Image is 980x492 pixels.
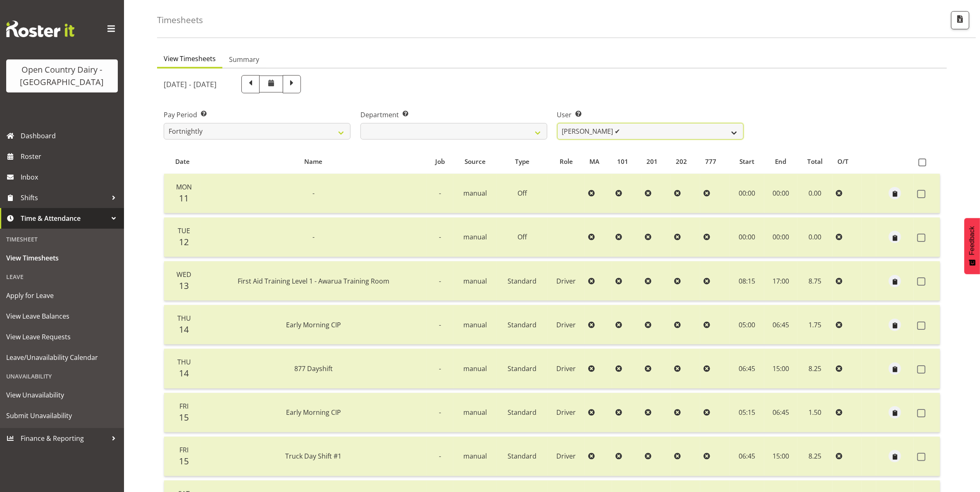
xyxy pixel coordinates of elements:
[560,157,573,166] span: Role
[730,174,764,213] td: 00:00
[764,393,797,433] td: 06:45
[730,261,764,301] td: 08:15
[179,280,189,291] span: 13
[439,189,441,198] span: -
[305,157,323,166] span: Name
[797,393,832,433] td: 1.50
[497,261,548,301] td: Standard
[435,157,445,166] span: Job
[177,314,191,323] span: Thu
[557,110,744,120] label: User
[463,408,487,417] span: manual
[556,408,576,417] span: Driver
[646,157,658,166] span: 201
[21,212,107,225] span: Time & Attendance
[764,305,797,345] td: 06:45
[164,110,351,120] label: Pay Period
[556,364,576,373] span: Driver
[179,236,189,248] span: 12
[2,368,122,385] div: Unavailability
[164,80,217,89] h5: [DATE] - [DATE]
[497,174,548,213] td: Off
[6,351,118,364] span: Leave/Unavailability Calendar
[764,349,797,388] td: 15:00
[497,393,548,433] td: Standard
[2,248,122,268] a: View Timesheets
[179,445,188,454] span: Fri
[2,347,122,368] a: Leave/Unavailability Calendar
[797,305,832,345] td: 1.75
[175,157,190,166] span: Date
[439,364,441,373] span: -
[797,437,832,476] td: 8.25
[294,364,333,373] span: 877 Dayshift
[497,305,548,345] td: Standard
[951,11,969,29] button: Export CSV
[14,64,110,88] div: Open Country Dairy - [GEOGRAPHIC_DATA]
[676,157,687,166] span: 202
[837,157,849,166] span: O/T
[968,226,976,255] span: Feedback
[730,393,764,433] td: 05:15
[589,157,599,166] span: MA
[764,437,797,476] td: 15:00
[21,192,107,204] span: Shifts
[6,21,74,37] img: Rosterit website logo
[2,231,122,248] div: Timesheet
[21,130,120,142] span: Dashboard
[286,408,341,417] span: Early Morning CIP
[463,232,487,241] span: manual
[764,218,797,257] td: 00:00
[2,405,122,426] a: Submit Unavailability
[6,310,118,322] span: View Leave Balances
[556,277,576,286] span: Driver
[463,364,487,373] span: manual
[730,218,764,257] td: 00:00
[6,389,118,401] span: View Unavailability
[179,324,189,335] span: 14
[775,157,787,166] span: End
[2,326,122,347] a: View Leave Requests
[439,277,441,286] span: -
[6,289,118,302] span: Apply for Leave
[179,455,189,467] span: 15
[797,261,832,301] td: 8.75
[6,252,118,264] span: View Timesheets
[286,452,342,461] span: Truck Day Shift #1
[2,385,122,405] a: View Unavailability
[463,189,487,198] span: manual
[179,367,189,379] span: 14
[797,174,832,213] td: 0.00
[21,171,120,183] span: Inbox
[179,402,188,411] span: Fri
[497,218,548,257] td: Off
[497,349,548,388] td: Standard
[730,437,764,476] td: 06:45
[2,268,122,285] div: Leave
[157,15,203,25] h4: Timesheets
[807,157,823,166] span: Total
[764,174,797,213] td: 00:00
[739,157,754,166] span: Start
[312,232,315,241] span: -
[164,54,216,64] span: View Timesheets
[178,226,190,235] span: Tue
[439,232,441,241] span: -
[705,157,716,166] span: 777
[238,277,389,286] span: First Aid Training Level 1 - Awarua Training Room
[21,150,120,163] span: Roster
[439,408,441,417] span: -
[515,157,529,166] span: Type
[21,432,107,445] span: Finance & Reporting
[556,452,576,461] span: Driver
[556,320,576,329] span: Driver
[964,218,980,274] button: Feedback - Show survey
[797,349,832,388] td: 8.25
[177,357,191,367] span: Thu
[6,409,118,422] span: Submit Unavailability
[179,192,189,204] span: 11
[463,320,487,329] span: manual
[764,261,797,301] td: 17:00
[176,270,191,279] span: Wed
[617,157,628,166] span: 101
